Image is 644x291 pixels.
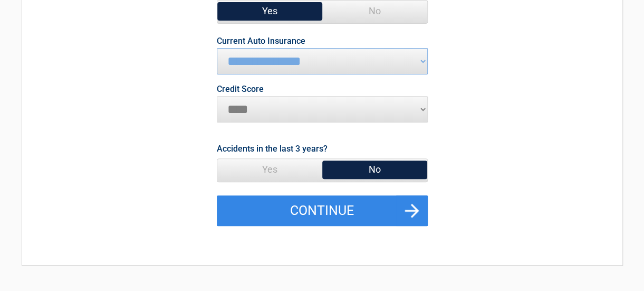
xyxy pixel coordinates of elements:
span: Yes [217,1,322,22]
span: No [322,159,427,180]
span: No [322,1,427,22]
label: Current Auto Insurance [217,37,305,45]
button: Continue [217,195,428,226]
label: Credit Score [217,85,264,93]
span: Yes [217,159,322,180]
label: Accidents in the last 3 years? [217,142,328,156]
